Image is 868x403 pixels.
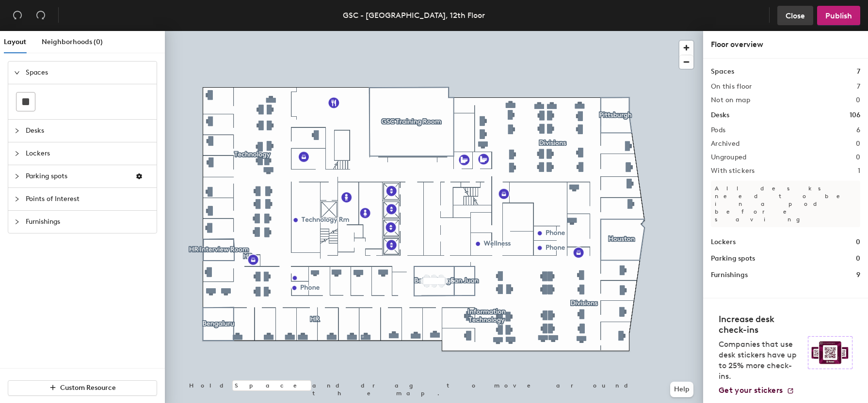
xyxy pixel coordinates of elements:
h2: 0 [856,154,860,161]
h4: Increase desk check-ins [719,314,802,335]
h2: Archived [711,140,739,148]
span: Close [786,11,805,20]
h1: Furnishings [711,270,748,280]
span: Desks [26,120,151,142]
h2: Not on map [711,96,750,104]
h2: 6 [856,126,860,134]
div: GSC - [GEOGRAPHIC_DATA], 12th Floor [343,9,485,21]
span: Furnishings [26,211,151,233]
span: Layout [4,38,26,46]
img: Sticker logo [808,336,852,369]
button: Undo (⌘ + Z) [8,6,27,25]
h2: On this floor [711,83,752,91]
div: Floor overview [711,39,860,50]
h1: 7 [857,66,860,77]
h1: Lockers [711,237,736,248]
button: Help [670,382,693,397]
h1: Desks [711,110,729,121]
span: Get your stickers [719,386,783,395]
h1: 0 [856,253,860,264]
span: expanded [14,70,20,76]
span: collapsed [14,219,20,225]
span: Points of Interest [26,188,151,210]
h2: With stickers [711,167,755,175]
span: Publish [825,11,852,20]
span: Spaces [26,62,151,84]
p: Companies that use desk stickers have up to 25% more check-ins. [719,339,802,382]
h1: Spaces [711,66,734,77]
h1: Parking spots [711,253,755,264]
span: Parking spots [26,165,128,187]
span: Neighborhoods (0) [42,38,103,46]
span: Custom Resource [60,384,116,392]
h1: 106 [850,110,860,121]
h1: 0 [856,237,860,248]
h2: Pods [711,126,725,134]
p: All desks need to be in a pod before saving [711,181,860,227]
h2: 1 [858,167,860,175]
button: Custom Resource [8,380,157,396]
span: collapsed [14,196,20,202]
h2: 7 [857,83,860,91]
span: collapsed [14,173,20,179]
button: Redo (⌘ + ⇧ + Z) [31,6,50,25]
h1: 9 [856,270,860,280]
span: collapsed [14,128,20,134]
span: collapsed [14,151,20,156]
span: Lockers [26,142,151,165]
h2: 0 [856,96,860,104]
h2: Ungrouped [711,154,747,161]
button: Publish [817,6,860,25]
h2: 0 [856,140,860,148]
button: Close [777,6,813,25]
a: Get your stickers [719,386,794,395]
